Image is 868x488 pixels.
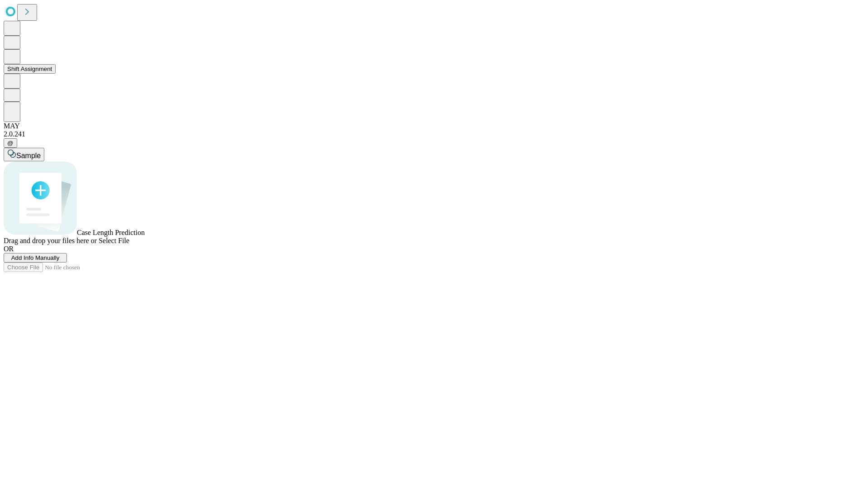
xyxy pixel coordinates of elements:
[4,64,56,74] button: Shift Assignment
[11,254,60,261] span: Add Info Manually
[4,237,97,244] span: Drag and drop your files here or
[77,229,145,236] span: Case Length Prediction
[4,245,14,253] span: OR
[99,237,129,244] span: Select File
[4,122,864,130] div: MAY
[4,130,864,138] div: 2.0.241
[7,140,14,146] span: @
[4,253,67,263] button: Add Info Manually
[4,138,17,148] button: @
[4,148,44,161] button: Sample
[16,152,41,160] span: Sample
